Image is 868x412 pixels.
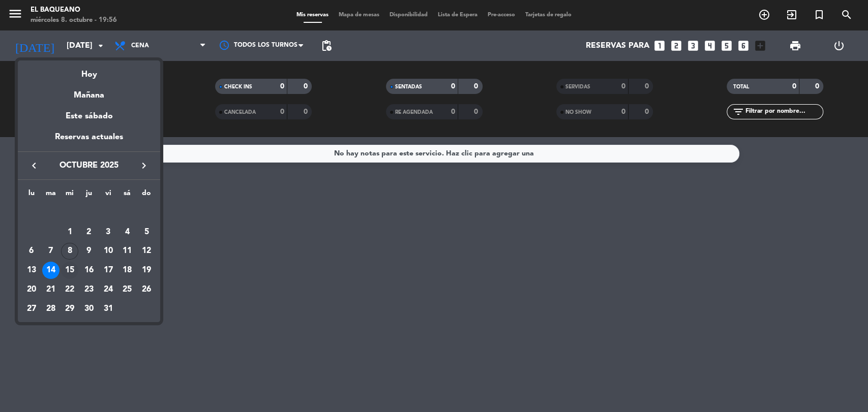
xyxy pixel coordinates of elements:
div: 31 [100,300,117,318]
div: 14 [42,262,59,279]
div: 8 [61,243,78,260]
div: 28 [42,300,59,318]
div: 11 [118,243,136,260]
div: 7 [42,243,59,260]
td: 22 de octubre de 2025 [60,280,79,299]
div: 30 [80,300,98,318]
td: 31 de octubre de 2025 [99,299,118,319]
div: 22 [61,281,78,298]
th: viernes [99,187,118,203]
div: 25 [118,281,136,298]
div: Este sábado [18,102,160,131]
div: 20 [23,281,40,298]
div: 16 [80,262,98,279]
button: keyboard_arrow_left [25,159,43,172]
div: 3 [100,224,117,241]
td: 7 de octubre de 2025 [41,242,61,261]
th: martes [41,187,61,203]
td: 18 de octubre de 2025 [118,261,137,280]
div: 13 [23,262,40,279]
td: 28 de octubre de 2025 [41,299,61,319]
td: 15 de octubre de 2025 [60,261,79,280]
td: 26 de octubre de 2025 [137,280,156,299]
span: octubre 2025 [43,159,135,172]
td: 14 de octubre de 2025 [41,261,61,280]
td: 21 de octubre de 2025 [41,280,61,299]
td: 10 de octubre de 2025 [99,242,118,261]
td: 4 de octubre de 2025 [118,223,137,242]
div: 9 [80,243,98,260]
div: 5 [138,224,155,241]
td: 12 de octubre de 2025 [137,242,156,261]
div: 1 [61,224,78,241]
div: 15 [61,262,78,279]
div: 6 [23,243,40,260]
td: 6 de octubre de 2025 [22,242,41,261]
td: 24 de octubre de 2025 [99,280,118,299]
div: 23 [80,281,98,298]
td: 25 de octubre de 2025 [118,280,137,299]
div: Hoy [18,60,160,81]
td: 1 de octubre de 2025 [60,223,79,242]
td: 3 de octubre de 2025 [99,223,118,242]
th: domingo [137,187,156,203]
td: 13 de octubre de 2025 [22,261,41,280]
td: 19 de octubre de 2025 [137,261,156,280]
i: keyboard_arrow_left [28,160,40,172]
i: keyboard_arrow_right [138,160,150,172]
div: Mañana [18,81,160,102]
div: 21 [42,281,59,298]
td: 17 de octubre de 2025 [99,261,118,280]
div: 4 [118,224,136,241]
div: 19 [138,262,155,279]
td: 5 de octubre de 2025 [137,223,156,242]
th: miércoles [60,187,79,203]
td: 16 de octubre de 2025 [79,261,99,280]
div: 29 [61,300,78,318]
td: 23 de octubre de 2025 [79,280,99,299]
td: 2 de octubre de 2025 [79,223,99,242]
th: lunes [22,187,41,203]
td: OCT. [22,203,156,223]
td: 29 de octubre de 2025 [60,299,79,319]
td: 27 de octubre de 2025 [22,299,41,319]
div: 18 [118,262,136,279]
div: 12 [138,243,155,260]
div: 24 [100,281,117,298]
th: jueves [79,187,99,203]
button: keyboard_arrow_right [135,159,153,172]
div: 17 [100,262,117,279]
td: 30 de octubre de 2025 [79,299,99,319]
div: 27 [23,300,40,318]
td: 8 de octubre de 2025 [60,242,79,261]
th: sábado [118,187,137,203]
div: Reservas actuales [18,131,160,151]
div: 26 [138,281,155,298]
td: 20 de octubre de 2025 [22,280,41,299]
div: 10 [100,243,117,260]
td: 11 de octubre de 2025 [118,242,137,261]
div: 2 [80,224,98,241]
td: 9 de octubre de 2025 [79,242,99,261]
